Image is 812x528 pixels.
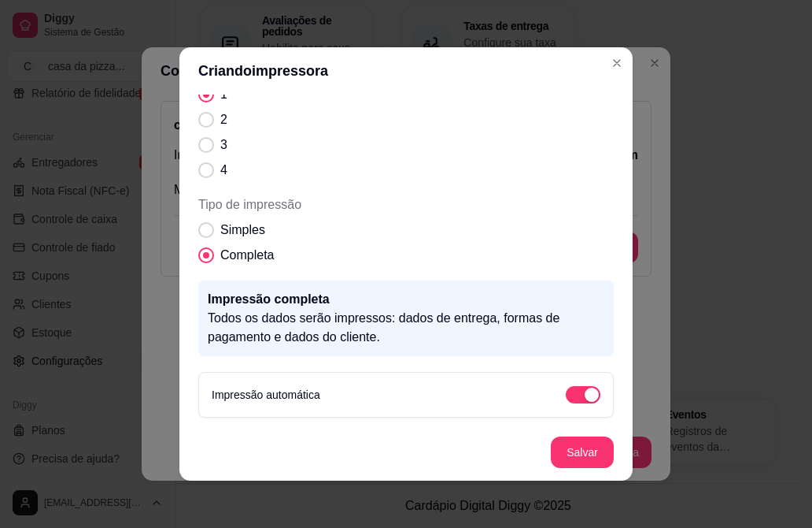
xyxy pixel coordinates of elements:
[220,85,227,104] span: 1
[198,195,614,265] div: Tipo de impressão
[179,47,633,95] header: Criando impressora
[551,437,614,468] button: Salvar
[198,195,614,214] span: Tipo de impressão
[220,161,227,180] span: 4
[208,290,604,309] p: Impressão completa
[604,50,629,76] button: Close
[220,136,227,154] span: 3
[220,246,274,265] span: Completa
[220,221,265,240] span: Simples
[198,60,614,180] div: Número de cópias
[208,309,604,347] p: Todos os dados serão impressos: dados de entrega, formas de pagamento e dados do cliente.
[220,110,227,129] span: 2
[212,389,320,401] label: Impressão automática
